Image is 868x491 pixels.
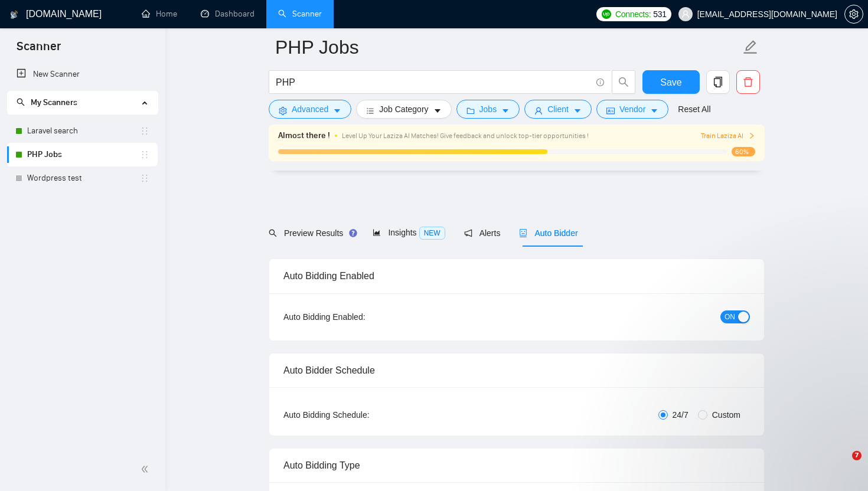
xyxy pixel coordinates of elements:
[681,10,690,18] span: user
[433,106,442,115] span: caret-down
[464,229,472,237] span: notification
[660,75,681,90] span: Save
[615,8,651,21] span: Connects:
[7,119,158,143] li: Laravel search
[283,310,439,323] div: Auto Bidding Enabled:
[333,106,341,115] span: caret-down
[7,166,158,190] li: Wordpress test
[501,106,510,115] span: caret-down
[275,32,740,62] input: Scanner name...
[419,227,445,240] span: NEW
[142,9,177,19] a: homeHome
[612,77,635,87] span: search
[701,130,755,142] button: Train Laziza AI
[456,100,520,119] button: folderJobscaret-down
[852,451,862,460] span: 7
[845,9,863,19] span: setting
[619,103,645,116] span: Vendor
[140,174,149,183] span: holder
[678,103,710,116] a: Reset All
[283,449,750,482] div: Auto Bidding Type
[547,103,569,116] span: Client
[464,228,501,238] span: Alerts
[844,9,863,19] a: setting
[348,228,358,238] div: Tooltip anchor
[269,100,351,119] button: settingAdvancedcaret-down
[27,166,140,190] a: Wordpress test
[140,150,149,159] span: holder
[479,103,497,116] span: Jobs
[278,9,322,19] a: searchScanner
[707,77,729,87] span: copy
[27,119,140,143] a: Laravel search
[596,100,668,119] button: idcardVendorcaret-down
[283,408,439,421] div: Auto Bidding Schedule:
[606,106,615,115] span: idcard
[366,106,374,115] span: bars
[373,228,445,237] span: Insights
[283,259,750,293] div: Auto Bidding Enabled
[828,451,856,479] iframe: Intercom live chat
[31,97,77,107] span: My Scanners
[279,106,287,115] span: setting
[356,100,451,119] button: barsJob Categorycaret-down
[844,5,863,24] button: setting
[725,310,735,323] span: ON
[292,103,328,116] span: Advanced
[602,9,611,19] img: upwork-logo.png
[653,8,666,21] span: 531
[269,229,277,237] span: search
[650,106,658,115] span: caret-down
[519,228,577,238] span: Auto Bidder
[524,100,592,119] button: userClientcaret-down
[373,228,381,237] span: area-chart
[7,143,158,166] li: PHP Jobs
[706,70,730,94] button: copy
[736,70,760,94] button: delete
[17,63,148,86] a: New Scanner
[7,38,70,63] span: Scanner
[732,147,755,156] span: 60%
[17,97,77,107] span: My Scanners
[140,126,149,136] span: holder
[573,106,582,115] span: caret-down
[534,106,543,115] span: user
[612,70,635,94] button: search
[737,77,759,87] span: delete
[596,78,604,86] span: info-circle
[27,143,140,166] a: PHP Jobs
[276,75,591,90] input: Search Freelance Jobs...
[342,132,589,140] span: Level Up Your Laziza AI Matches! Give feedback and unlock top-tier opportunities !
[466,106,475,115] span: folder
[743,40,758,55] span: edit
[283,353,750,387] div: Auto Bidder Schedule
[201,9,254,19] a: dashboardDashboard
[642,70,700,94] button: Save
[7,63,158,86] li: New Scanner
[748,132,755,139] span: right
[519,229,527,237] span: robot
[141,463,152,475] span: double-left
[17,98,25,106] span: search
[269,228,354,238] span: Preview Results
[10,5,18,24] img: logo
[278,129,330,142] span: Almost there !
[379,103,428,116] span: Job Category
